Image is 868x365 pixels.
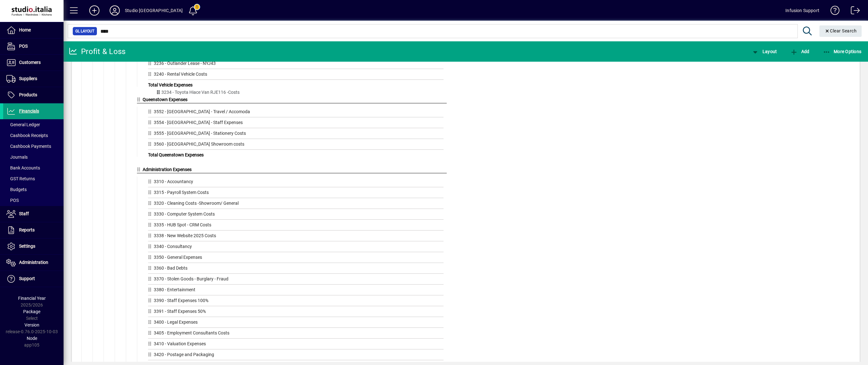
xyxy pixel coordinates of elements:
[148,222,444,231] div: 3335 - HUB Spot - CRM Costs
[148,200,444,209] div: 3320 - Cleaning Costs -Showroom/ General
[125,5,183,16] div: Studio [GEOGRAPHIC_DATA]
[148,119,444,128] div: 3554 - [GEOGRAPHIC_DATA] - Staff Expenses
[3,271,64,287] a: Support
[3,71,64,87] a: Suppliers
[3,162,64,173] a: Bank Accounts
[745,46,783,57] app-page-header-button: View chart layout
[148,152,204,157] span: Total Queenstown Expenses
[148,319,444,328] div: 3400 - Legal Expenses
[143,167,192,172] span: Administration Expenses
[148,308,444,317] div: 3391 - Staff Expenses 50%
[3,55,64,71] a: Customers
[3,184,64,195] a: Budgets
[790,49,809,54] span: Add
[148,341,444,349] div: 3410 - Valuation Expenses
[148,189,444,198] div: 3315 - Payroll System Costs
[3,38,64,54] a: POS
[19,244,35,249] span: Settings
[3,119,64,130] a: General Ledger
[148,243,444,252] div: 3340 - Consultancy
[19,276,35,281] span: Support
[789,46,811,57] button: Add
[148,211,444,220] div: 3330 - Computer System Costs
[3,255,64,271] a: Administration
[6,155,28,160] span: Journals
[824,28,857,33] span: Clear Search
[6,133,48,138] span: Cashbook Receipts
[3,87,64,103] a: Products
[148,141,444,150] div: 3560 - [GEOGRAPHIC_DATA] Showroom costs
[19,260,48,265] span: Administration
[6,187,27,192] span: Budgets
[821,46,863,57] button: More Options
[27,336,37,341] span: Node
[23,309,40,314] span: Package
[148,254,444,263] div: 3350 - General Expenses
[19,76,37,81] span: Suppliers
[19,211,29,216] span: Staff
[148,178,444,187] div: 3310 - Accountancy
[68,46,125,57] div: Profit & Loss
[24,322,39,327] span: Version
[3,173,64,184] a: GST Returns
[148,297,444,306] div: 3390 - Staff Expenses 100%
[19,92,37,97] span: Products
[3,22,64,38] a: Home
[148,265,444,274] div: 3360 - Bad Debts
[846,1,860,22] a: Logout
[143,97,187,102] span: Queenstown Expenses
[18,296,46,301] span: Financial Year
[148,286,444,295] div: 3380 - Entertainment
[819,25,862,37] button: Clear
[148,351,444,360] div: 3420 - Postage and Packaging
[148,82,193,87] span: Total Vehicle Expenses
[19,108,39,114] span: Financials
[751,49,777,54] span: Layout
[148,108,444,117] div: 3552 - [GEOGRAPHIC_DATA] - Travel / Accomoda
[148,130,444,139] div: 3555 - [GEOGRAPHIC_DATA] - Stationery Costs
[19,44,28,49] span: POS
[3,152,64,162] a: Journals
[826,1,840,22] a: Knowledge Base
[823,49,862,54] span: More Options
[148,330,444,339] div: 3405 - Employment Consultants Costs
[75,28,94,34] span: GL Layout
[6,165,40,170] span: Bank Accounts
[785,5,819,16] div: Infusion Support
[19,227,35,232] span: Reports
[750,46,778,57] button: Layout
[3,206,64,222] a: Staff
[105,5,125,16] button: Profile
[6,198,19,203] span: POS
[3,130,64,141] a: Cashbook Receipts
[3,141,64,152] a: Cashbook Payments
[84,5,105,16] button: Add
[3,195,64,206] a: POS
[6,122,40,127] span: General Ledger
[3,238,64,254] a: Settings
[148,71,444,80] div: 3240 - Rental Vehicle Costs
[19,60,41,65] span: Customers
[6,144,51,149] span: Cashbook Payments
[3,222,64,238] a: Reports
[148,276,444,285] div: 3370 - Stolen Goods - Burglary - Fraud
[6,176,35,181] span: GST Returns
[19,27,31,32] span: Home
[148,232,444,241] div: 3338 - New Website 2025 Costs
[148,60,444,69] div: 3236 - Outlander Lease - NYJ43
